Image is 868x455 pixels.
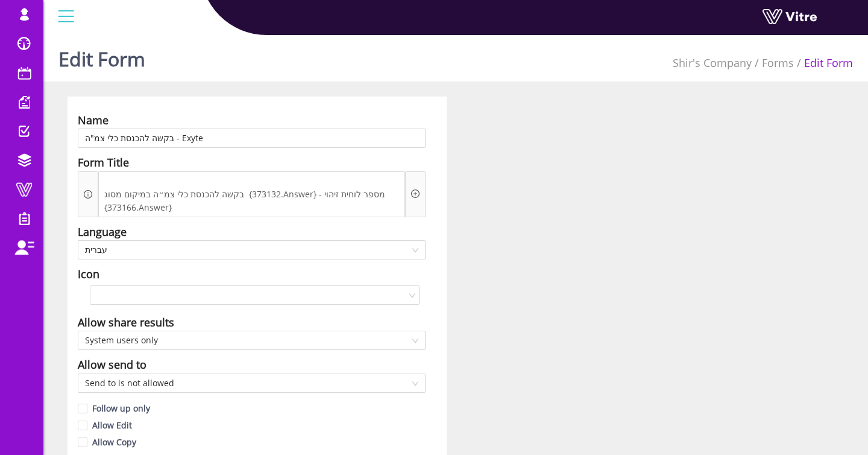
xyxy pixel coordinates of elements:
[87,402,155,414] span: Follow up only
[85,374,418,392] span: Send to is not allowed
[78,223,127,240] div: Language
[78,356,146,373] div: Allow send to
[85,331,418,349] span: System users only
[411,189,420,198] span: plus-circle
[673,56,752,70] a: Shir's Company
[78,154,129,171] div: Form Title
[78,129,426,148] input: Name
[78,112,108,129] div: Name
[78,314,174,331] div: Allow share results
[84,190,92,199] span: info-circle
[101,188,402,214] span: בקשה להכנסת כלי צמ״ה במיקום מסוג {373132.Answer} - מספר לוחית זיהוי {373166.Answer}
[762,56,794,70] a: Forms
[87,436,141,448] span: Allow Copy
[794,54,853,71] li: Edit Form
[58,30,145,81] h1: Edit Form
[78,266,99,282] div: Icon
[85,241,418,259] span: עברית
[87,419,137,431] span: Allow Edit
